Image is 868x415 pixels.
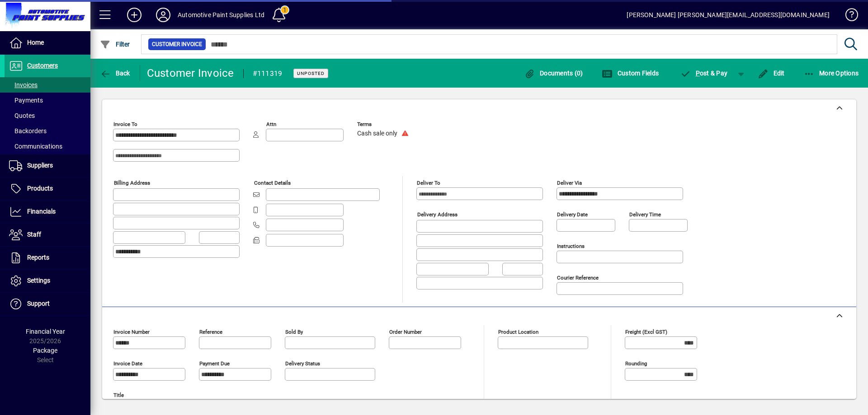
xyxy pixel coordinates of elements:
span: Financials [27,208,56,215]
span: ost & Pay [680,70,727,77]
mat-label: Invoice To [113,121,137,127]
mat-label: Deliver To [417,180,440,186]
a: Communications [5,139,90,154]
mat-label: Delivery time [629,211,661,218]
mat-label: Invoice date [113,360,142,367]
button: Profile [149,7,178,23]
mat-label: Instructions [557,243,585,249]
span: Support [27,300,50,307]
button: More Options [802,65,861,81]
span: Home [27,39,44,46]
span: Quotes [9,112,35,119]
mat-label: Reference [199,329,222,335]
a: Suppliers [5,154,90,177]
a: Home [5,32,90,54]
span: Settings [27,277,50,284]
span: Edit [758,70,785,77]
mat-label: Invoice number [113,329,150,335]
button: Custom Fields [599,65,661,81]
span: Back [100,70,130,77]
span: Suppliers [27,162,53,169]
span: Staff [27,231,41,238]
a: Products [5,177,90,200]
button: Edit [755,65,787,81]
a: Invoices [5,77,90,93]
span: P [696,70,700,77]
span: Customers [27,62,58,69]
span: Backorders [9,127,47,135]
div: Automotive Paint Supplies Ltd [178,8,264,22]
a: Knowledge Base [839,2,857,31]
span: Financial Year [26,328,65,335]
span: Documents (0) [524,70,583,77]
button: Post & Pay [675,65,732,81]
a: Staff [5,224,90,246]
span: Unposted [297,70,325,76]
mat-label: Payment due [199,360,230,367]
a: Financials [5,201,90,223]
span: Payments [9,97,43,104]
span: Terms [357,121,411,127]
div: [PERSON_NAME] [PERSON_NAME][EMAIL_ADDRESS][DOMAIN_NAME] [627,8,830,22]
span: Communications [9,143,62,150]
a: Payments [5,93,90,108]
span: Reports [27,254,49,261]
button: Filter [98,36,132,52]
mat-label: Attn [266,121,276,127]
span: Package [33,347,57,354]
mat-label: Rounding [625,360,647,367]
span: More Options [804,70,859,77]
div: Customer Invoice [147,66,234,80]
a: Settings [5,270,90,292]
span: Products [27,185,53,192]
span: Filter [100,41,130,48]
button: Documents (0) [522,65,585,81]
mat-label: Order number [389,329,422,335]
app-page-header-button: Back [90,65,140,81]
span: Custom Fields [602,70,659,77]
button: Back [98,65,132,81]
a: Support [5,293,90,315]
mat-label: Delivery date [557,211,588,218]
a: Backorders [5,123,90,139]
a: Quotes [5,108,90,123]
mat-label: Sold by [285,329,303,335]
span: Invoices [9,81,38,89]
div: #111319 [253,66,283,81]
mat-label: Product location [498,329,538,335]
mat-label: Freight (excl GST) [625,329,667,335]
a: Reports [5,247,90,269]
span: Cash sale only [357,130,397,137]
mat-label: Title [113,392,124,398]
span: Customer Invoice [152,40,202,49]
mat-label: Courier Reference [557,275,599,281]
mat-label: Deliver via [557,180,582,186]
button: Add [120,7,149,23]
mat-label: Delivery status [285,360,320,367]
